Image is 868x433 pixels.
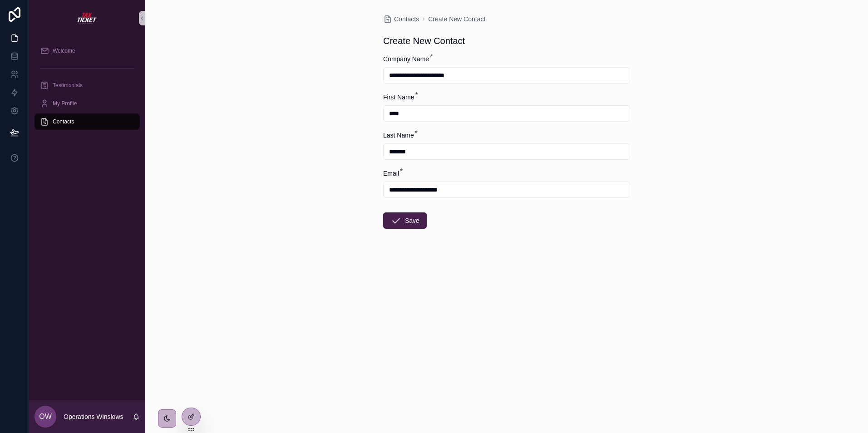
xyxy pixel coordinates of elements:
span: First Name [383,93,414,101]
a: My Profile [35,95,140,112]
div: scrollable content [29,36,145,142]
span: Email [383,170,399,177]
a: Testimonials [35,77,140,93]
span: Welcome [53,47,75,54]
a: Contacts [383,15,419,24]
a: Create New Contact [428,15,485,24]
span: My Profile [53,100,77,107]
h1: Create New Contact [383,34,465,47]
span: OW [39,411,52,422]
a: Contacts [35,113,140,130]
span: Last Name [383,132,414,139]
img: App logo [76,11,98,25]
span: Company Name [383,55,429,63]
span: Testimonials [53,82,83,89]
span: Contacts [394,15,419,24]
span: Contacts [53,118,74,125]
p: Operations Winslows [64,412,123,421]
a: Welcome [35,43,140,59]
button: Save [383,212,427,229]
